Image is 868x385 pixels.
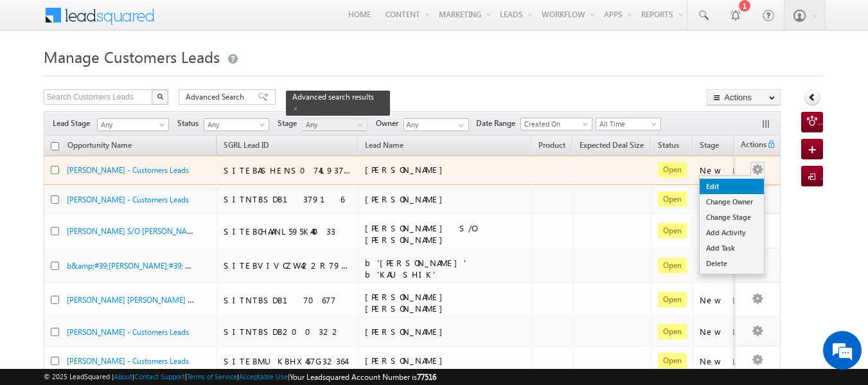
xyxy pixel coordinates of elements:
a: b&amp;#39;[PERSON_NAME];#39; b&amp;#39;KAUSH... - Customers Leads [67,260,321,271]
div: New Lead [700,326,764,337]
a: Terms of Service [187,372,237,381]
span: Created On [521,118,588,130]
span: [PERSON_NAME] S/O [PERSON_NAME] [365,222,475,245]
span: Open [658,192,687,207]
span: SGRL Lead ID [224,140,269,150]
div: SITNTBSDB200322 [224,326,352,337]
a: [PERSON_NAME] - Customers Leads [67,327,189,337]
span: Stage [278,118,302,129]
span: Manage Customers Leads [44,46,220,67]
a: Status [651,138,686,155]
div: SITNTBSDB170677 [224,294,352,306]
span: Open [658,258,687,273]
span: Your Leadsquared Account Number is [290,372,436,382]
a: [PERSON_NAME] - Customers Leads [67,195,189,204]
span: [PERSON_NAME] [365,193,449,204]
span: b'[PERSON_NAME]' b'KAUSHIK' [365,257,466,280]
a: Opportunity Name [61,138,138,155]
span: Actions [736,138,767,154]
div: New Lead [700,355,764,367]
span: Any [204,119,265,130]
a: Any [97,118,169,131]
span: Lead Stage [53,118,95,129]
a: Any [204,118,269,131]
div: SITEBCHAANL595K44033 [224,226,352,237]
a: Acceptable Use [239,372,288,381]
a: All Time [596,118,661,130]
span: Advanced Search [186,91,248,103]
span: Stage [700,140,719,150]
div: SITNTBSDB137916 [224,193,352,205]
span: © 2025 LeadSquared | | | | | [44,371,436,383]
a: Change Owner [700,194,765,210]
span: Advanced search results [292,92,374,102]
a: Any [302,118,368,131]
span: [PERSON_NAME] [365,355,449,366]
div: New Lead [700,294,764,306]
div: SITEBVIVCZW422R79991 [224,260,352,271]
a: [PERSON_NAME] S/O [PERSON_NAME] - Customers Leads [67,225,264,236]
span: Status [177,118,204,129]
span: Open [658,162,687,177]
div: New Lead [700,165,764,176]
span: Date Range [476,118,520,129]
span: Any [98,119,164,130]
span: Open [658,223,687,238]
a: Created On [520,118,592,130]
span: [PERSON_NAME] [365,326,449,337]
span: Open [658,292,687,307]
div: SITEBASHENS074L93729 [224,165,352,176]
a: Add Activity [700,225,765,240]
a: Show All Items [452,119,468,132]
a: Change Stage [700,210,765,225]
span: Product [538,140,565,150]
span: Open [658,324,687,339]
a: About [114,372,132,381]
a: Contact Support [134,372,185,381]
a: [PERSON_NAME] [PERSON_NAME] - Customers Leads [67,294,249,305]
span: [PERSON_NAME] [365,164,449,175]
a: Expected Deal Size [573,138,650,155]
button: Actions [707,89,781,105]
a: Stage [693,138,725,155]
span: [PERSON_NAME] [PERSON_NAME] [365,291,449,314]
span: Opportunity Name [67,140,132,150]
div: SITEBMUKBHX457G32364 [224,355,352,367]
span: 77516 [417,372,436,382]
a: SGRL Lead ID [217,138,276,155]
img: Search [157,93,163,100]
span: Any [303,119,364,130]
a: Edit [700,179,765,194]
span: Open [658,353,687,368]
a: Delete [700,256,765,271]
a: [PERSON_NAME] - Customers Leads [67,356,189,366]
input: Check all records [51,142,59,150]
span: Lead Name [359,138,410,155]
a: Add Task [700,240,765,256]
a: [PERSON_NAME] - Customers Leads [67,165,189,175]
input: Type to Search [403,118,469,131]
span: All Time [596,118,657,130]
span: Owner [376,118,403,129]
span: Expected Deal Size [580,140,644,150]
